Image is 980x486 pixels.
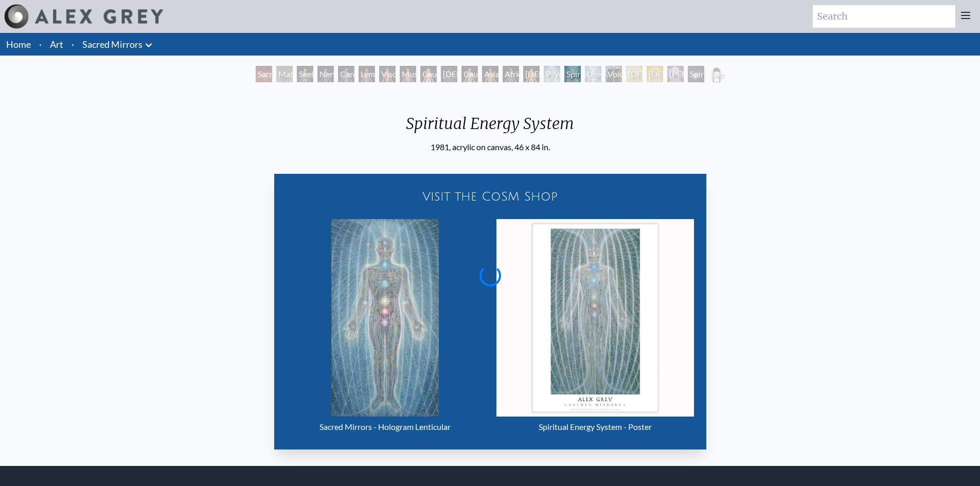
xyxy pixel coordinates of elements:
div: Spiritual Energy System [564,66,581,82]
div: Psychic Energy System [544,66,560,82]
img: Spiritual Energy System - Poster [496,219,694,417]
div: Sacred Mirrors - Hologram Lenticular [287,417,484,437]
a: Sacred Mirrors - Hologram Lenticular [287,219,484,437]
div: [PERSON_NAME] [667,66,684,82]
div: Void Clear Light [605,66,622,82]
div: Lymphatic System [359,66,375,82]
div: Spiritual World [688,66,704,82]
img: Sacred Mirrors - Hologram Lenticular [331,219,439,417]
div: Material World [276,66,293,82]
div: Sacred Mirrors Frame [708,66,725,82]
a: Spiritual Energy System - Poster [496,219,694,437]
div: [DEMOGRAPHIC_DATA] [647,66,663,82]
div: Asian Man [482,66,498,82]
div: Skeletal System [297,66,313,82]
div: Caucasian Woman [420,66,437,82]
div: Universal Mind Lattice [585,66,601,82]
a: Visit the CoSM Shop [280,180,700,213]
div: Sacred Mirrors Room, [GEOGRAPHIC_DATA] [256,66,272,82]
div: Muscle System [400,66,416,82]
div: Caucasian Man [461,66,478,82]
div: Spiritual Energy System - Poster [496,417,694,437]
a: Home [6,39,31,50]
a: Sacred Mirrors [82,37,142,51]
div: Nervous System [317,66,334,82]
div: [DEMOGRAPHIC_DATA] Woman [441,66,457,82]
div: African Man [503,66,519,82]
div: [DEMOGRAPHIC_DATA] [626,66,643,82]
div: 1981, acrylic on canvas, 46 x 84 in. [398,141,582,153]
li: · [67,33,78,56]
li: · [35,33,46,56]
div: Spiritual Energy System [398,114,582,141]
div: [DEMOGRAPHIC_DATA] Woman [523,66,540,82]
input: Search [813,5,955,28]
a: Art [50,37,63,51]
div: Cardiovascular System [338,66,354,82]
div: Viscera [379,66,396,82]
